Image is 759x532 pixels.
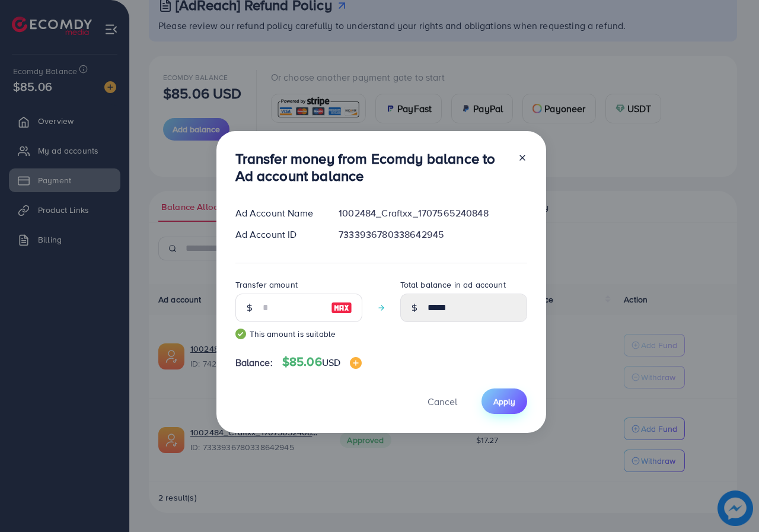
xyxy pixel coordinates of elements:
[235,328,362,340] small: This amount is suitable
[226,206,330,220] div: Ad Account Name
[329,228,536,241] div: 7333936780338642945
[235,329,246,339] img: guide
[322,356,340,369] span: USD
[400,279,506,291] label: Total balance in ad account
[428,395,457,408] span: Cancel
[493,396,515,407] span: Apply
[329,206,536,220] div: 1002484_Craftxx_1707565240848
[413,388,472,414] button: Cancel
[331,301,352,315] img: image
[481,388,527,414] button: Apply
[350,357,362,369] img: image
[226,228,330,241] div: Ad Account ID
[235,356,273,369] span: Balance:
[235,150,508,184] h3: Transfer money from Ecomdy balance to Ad account balance
[235,279,298,291] label: Transfer amount
[282,355,362,369] h4: $85.06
